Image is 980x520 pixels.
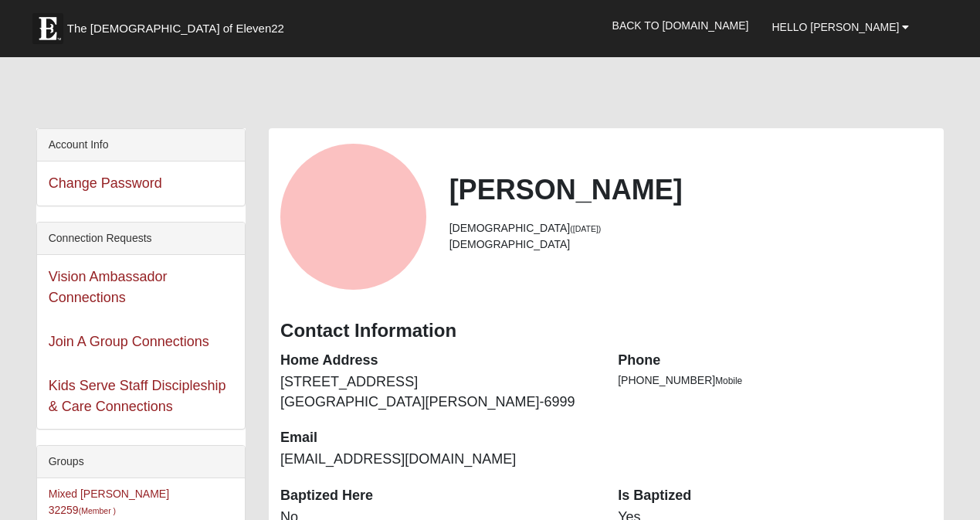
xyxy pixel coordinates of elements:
[601,6,761,45] a: Back to [DOMAIN_NAME]
[49,269,168,305] a: Vision Ambassador Connections
[280,372,595,412] dd: [STREET_ADDRESS] [GEOGRAPHIC_DATA][PERSON_NAME]-6999
[280,144,426,290] a: View Fullsize Photo
[32,13,63,44] img: Eleven22 logo
[449,236,933,253] li: [DEMOGRAPHIC_DATA]
[25,5,334,44] a: The [DEMOGRAPHIC_DATA] of Eleven22
[37,129,245,161] div: Account Info
[49,175,162,191] a: Change Password
[449,173,933,206] h2: [PERSON_NAME]
[37,446,245,478] div: Groups
[715,376,742,386] span: Mobile
[618,372,932,389] li: [PHONE_NUMBER]
[49,378,226,414] a: Kids Serve Staff Discipleship & Care Connections
[618,351,932,371] dt: Phone
[771,21,899,33] span: Hello [PERSON_NAME]
[49,488,169,516] a: Mixed [PERSON_NAME] 32259(Member )
[570,224,601,233] small: ([DATE])
[449,220,933,236] li: [DEMOGRAPHIC_DATA]
[280,351,595,371] dt: Home Address
[67,21,284,36] span: The [DEMOGRAPHIC_DATA] of Eleven22
[37,223,245,255] div: Connection Requests
[79,506,116,515] small: (Member )
[280,450,595,470] dd: [EMAIL_ADDRESS][DOMAIN_NAME]
[618,486,932,506] dt: Is Baptized
[280,486,595,506] dt: Baptized Here
[49,334,209,349] a: Join A Group Connections
[760,8,921,46] a: Hello [PERSON_NAME]
[280,428,595,448] dt: Email
[280,320,932,342] h3: Contact Information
